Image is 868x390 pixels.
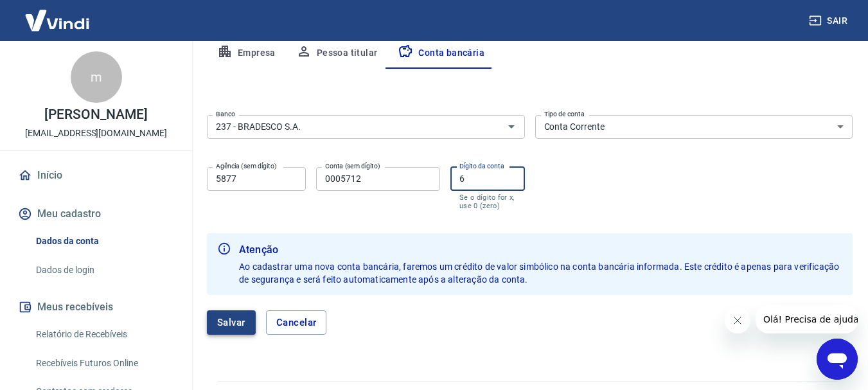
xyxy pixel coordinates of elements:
button: Meu cadastro [15,200,177,228]
iframe: Mensagem da empresa [756,305,858,333]
p: [PERSON_NAME] [44,108,147,121]
a: Início [15,161,177,190]
button: Pessoa titular [286,38,388,69]
a: Recebíveis Futuros Online [31,350,177,377]
label: Conta (sem dígito) [325,161,380,171]
label: Agência (sem dígito) [216,161,277,171]
label: Dígito da conta [459,161,504,171]
button: Empresa [207,38,286,69]
b: Atenção [239,242,842,258]
div: m [71,51,122,103]
span: Ao cadastrar uma nova conta bancária, faremos um crédito de valor simbólico na conta bancária inf... [239,261,841,285]
p: Se o dígito for x, use 0 (zero) [459,193,516,210]
img: Vindi [15,1,99,40]
p: [EMAIL_ADDRESS][DOMAIN_NAME] [25,127,167,140]
label: Banco [216,109,235,119]
button: Abrir [502,118,520,136]
button: Salvar [207,310,256,335]
a: Dados da conta [31,228,177,254]
iframe: Botão para abrir a janela de mensagens [817,339,858,380]
span: Olá! Precisa de ajuda? [8,9,108,19]
a: Relatório de Recebíveis [31,321,177,348]
button: Sair [806,9,853,33]
button: Conta bancária [387,38,495,69]
button: Cancelar [266,310,327,335]
label: Tipo de conta [544,109,585,119]
button: Meus recebíveis [15,293,177,321]
iframe: Fechar mensagem [725,308,750,333]
a: Dados de login [31,257,177,283]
